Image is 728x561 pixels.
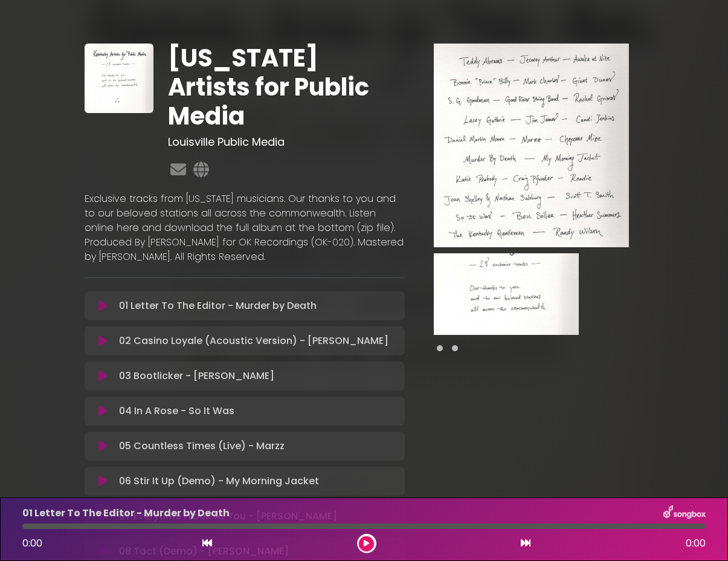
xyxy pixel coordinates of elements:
[434,44,630,247] img: Main Media
[119,334,388,348] p: 02 Casino Loyale (Acoustic Version) - [PERSON_NAME]
[22,506,230,520] p: 01 Letter To The Editor - Murder by Death
[85,44,154,113] img: c1WsRbwhTdCAEPY19PzT
[119,474,319,488] p: 06 Stir It Up (Demo) - My Morning Jacket
[434,253,579,335] img: VTNrOFRoSLGAMNB5FI85
[85,192,405,264] p: Exclusive tracks from [US_STATE] musicians. Our thanks to you and to our beloved stations all acr...
[686,536,706,551] span: 0:00
[119,299,317,313] p: 01 Letter To The Editor - Murder by Death
[119,404,234,418] p: 04 In A Rose - So It Was
[22,536,42,550] span: 0:00
[119,439,285,453] p: 05 Countless Times (Live) - Marzz
[663,505,706,521] img: songbox-logo-white.png
[168,44,405,131] h1: [US_STATE] Artists for Public Media
[168,135,405,149] h3: Louisville Public Media
[119,369,274,383] p: 03 Bootlicker - [PERSON_NAME]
